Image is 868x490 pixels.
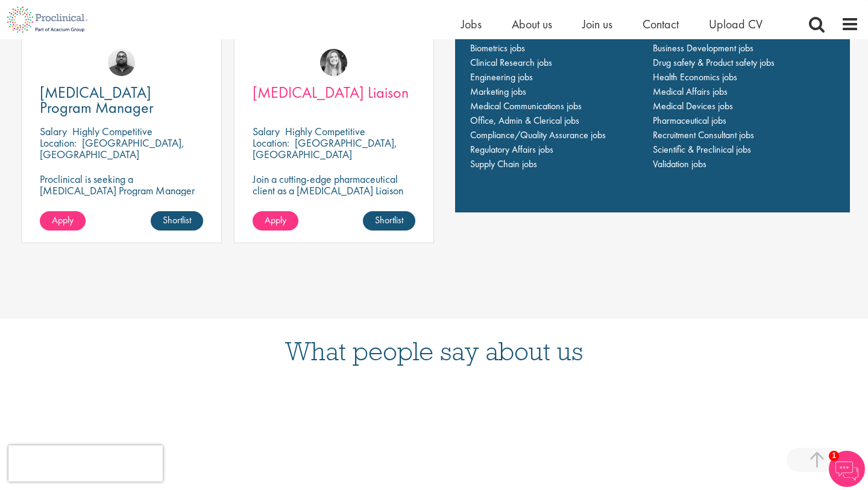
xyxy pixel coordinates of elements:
span: 1 [829,451,839,461]
a: Scientific & Preclinical jobs [653,143,751,156]
a: [MEDICAL_DATA] Program Manager [40,85,203,115]
span: Salary [40,124,67,138]
a: About us [512,16,552,32]
span: Salary [253,124,280,138]
a: Recruitment Consultant jobs [653,129,754,141]
p: Join a cutting-edge pharmaceutical client as a [MEDICAL_DATA] Liaison (PEL) where your precision ... [253,173,416,231]
nav: Main navigation [470,41,835,171]
a: [MEDICAL_DATA] Liaison [253,85,416,100]
span: Location: [40,136,77,150]
a: Health Economics jobs [653,71,737,83]
a: Pharmaceutical jobs [653,114,726,127]
span: Apply [265,214,286,226]
a: Apply [253,211,298,231]
a: Engineering jobs [470,71,533,83]
span: Location: [253,136,289,150]
a: Apply [40,211,86,231]
a: Compliance/Quality Assurance jobs [470,129,606,141]
a: Biometrics jobs [470,42,525,54]
img: Chatbot [829,451,865,487]
p: [GEOGRAPHIC_DATA], [GEOGRAPHIC_DATA] [253,136,397,161]
a: Regulatory Affairs jobs [470,143,553,156]
span: [MEDICAL_DATA] Program Manager [40,82,154,118]
img: Manon Fuller [320,49,347,76]
a: Clinical Research jobs [470,56,552,69]
a: Business Development jobs [653,42,753,54]
p: Highly Competitive [285,124,365,138]
a: Office, Admin & Clerical jobs [470,114,579,127]
a: Shortlist [363,211,415,231]
a: Medical Devices jobs [653,100,733,112]
a: Supply Chain jobs [470,157,537,170]
a: Upload CV [709,16,763,32]
img: Ashley Bennett [108,49,135,76]
a: Marketing jobs [470,85,526,98]
span: Apply [52,214,74,226]
a: Jobs [461,16,482,32]
p: [GEOGRAPHIC_DATA], [GEOGRAPHIC_DATA] [40,136,184,161]
a: Medical Communications jobs [470,100,582,112]
p: Proclinical is seeking a [MEDICAL_DATA] Program Manager to join our client's team for an exciting... [40,173,203,242]
a: Join us [582,16,612,32]
a: Validation jobs [653,157,706,170]
a: Shortlist [151,211,203,231]
a: Medical Affairs jobs [653,85,728,98]
a: Drug safety & Product safety jobs [653,56,775,69]
iframe: reCAPTCHA [8,445,163,482]
p: Highly Competitive [72,124,153,138]
a: Contact [643,16,679,32]
span: [MEDICAL_DATA] Liaison [253,82,409,103]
